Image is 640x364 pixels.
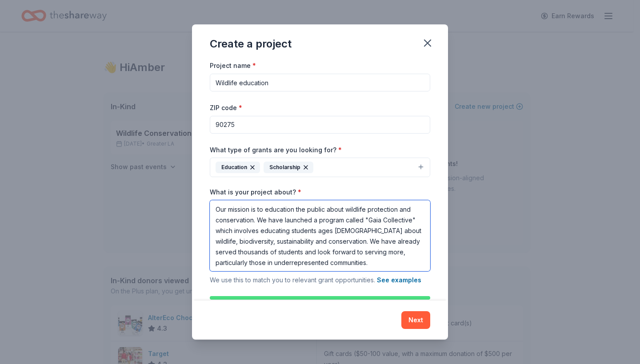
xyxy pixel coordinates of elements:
button: EducationScholarship [210,158,430,177]
label: ZIP code [210,103,242,112]
label: Project name [210,61,256,70]
div: Education [216,162,260,173]
label: What is your project about? [210,188,301,197]
label: What type of grants are you looking for? [210,146,342,154]
button: Next [401,311,430,329]
div: Create a project [210,37,292,51]
textarea: Our mission is to education the public about wildlife protection and conservation. We have launch... [210,200,430,271]
input: After school program [210,74,430,91]
button: See examples [377,275,421,285]
input: 12345 (U.S. only) [210,116,430,134]
span: We use this to match you to relevant grant opportunities. [210,276,421,284]
div: Scholarship [264,162,313,173]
